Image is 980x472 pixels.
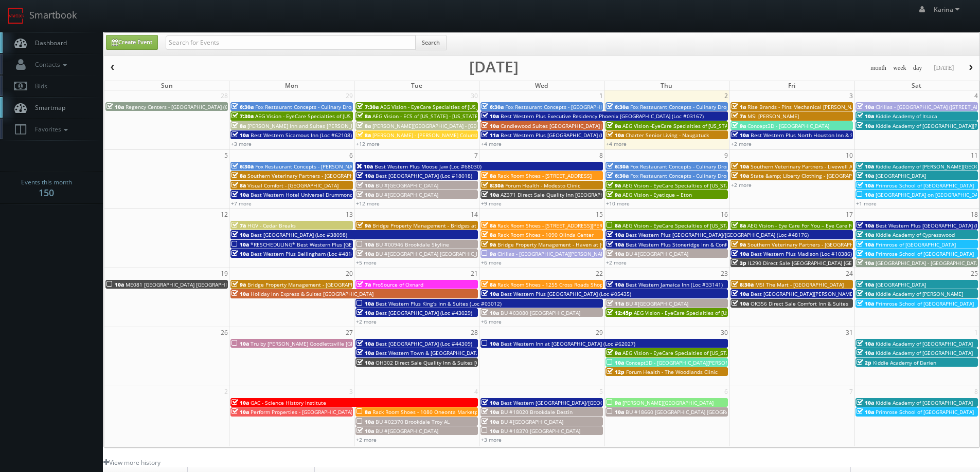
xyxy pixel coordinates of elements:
a: +3 more [231,140,252,147]
span: 10 [845,150,854,161]
span: 30 [720,327,729,338]
span: Best [GEOGRAPHIC_DATA] (Loc #43029) [376,309,472,316]
span: 2 [723,90,729,101]
span: 9a [607,122,621,129]
span: Bids [30,82,47,90]
span: Best [GEOGRAPHIC_DATA] (Loc #44309) [376,340,472,347]
span: Kiddie Academy of [GEOGRAPHIC_DATA] [876,399,973,406]
span: 8a [607,222,621,229]
span: Fox Restaurant Concepts - Culinary Dropout - [GEOGRAPHIC_DATA] [630,163,793,170]
span: 15 [595,209,604,220]
span: 8a [357,131,371,139]
span: 10a [607,359,624,366]
span: Best Western Inn at [GEOGRAPHIC_DATA] (Loc #62027) [501,340,635,347]
span: Best Western Plus North Houston Inn & Suites (Loc #44475) [751,131,899,139]
span: 10a [357,300,374,307]
span: 24 [845,268,854,279]
span: 8:30a [482,182,504,189]
span: State &amp; Liberty Clothing - [GEOGRAPHIC_DATA] [GEOGRAPHIC_DATA] [751,172,929,179]
span: 10a [607,231,624,238]
span: [GEOGRAPHIC_DATA] [876,281,926,288]
a: +6 more [481,259,502,266]
span: *RESCHEDULING* Best Western Plus [GEOGRAPHIC_DATA] (Loc #05521) [251,241,427,248]
span: 27 [345,327,354,338]
span: 10a [231,191,249,198]
a: +1 more [856,200,877,207]
span: Tue [411,81,422,90]
span: 10a [482,427,499,435]
span: 10a [231,250,249,257]
span: Best [GEOGRAPHIC_DATA] (Loc #38098) [251,231,347,238]
button: day [910,62,926,74]
span: AEG Vision - EyeCare Specialties of [US_STATE] – [PERSON_NAME] Eye Care [622,182,807,189]
span: 10a [231,290,249,297]
span: 10a [857,250,874,257]
span: Rise Brands - Pins Mechanical [PERSON_NAME] [747,103,864,110]
span: 1 [973,327,979,338]
span: Best Western Plus Bellingham (Loc #48188) [251,250,359,257]
span: 10a [231,131,249,139]
span: BU #[GEOGRAPHIC_DATA] [376,191,438,198]
span: 10a [357,349,374,356]
span: 19 [220,268,229,279]
span: Fri [788,81,795,90]
a: +2 more [356,436,377,443]
span: 7:30a [231,112,254,120]
span: MSI [PERSON_NAME] [747,112,799,120]
span: 10a [857,281,874,288]
span: 10a [857,290,874,297]
span: Best Western Plus [GEOGRAPHIC_DATA]/[GEOGRAPHIC_DATA] (Loc #48176) [626,231,809,238]
span: 9a [482,241,496,248]
span: Best Western Plus [GEOGRAPHIC_DATA] (Loc #05435) [501,290,631,297]
span: 9a [607,191,621,198]
span: AEG Vision - Eyetique – Eton [622,191,692,198]
span: Forum Health - Modesto Clinic [505,182,580,189]
span: BU #18370 [GEOGRAPHIC_DATA] [501,427,580,435]
span: [GEOGRAPHIC_DATA] [876,172,926,179]
span: 10a [857,340,874,347]
span: 12:45p [607,309,632,316]
span: 10a [857,112,874,120]
span: Rack Room Shoes - [STREET_ADDRESS] [497,172,592,179]
span: 10a [857,408,874,416]
span: 10a [857,103,874,110]
button: month [867,62,890,74]
span: Best Western Plus Moose Jaw (Loc #68030) [375,163,482,170]
span: 9a [732,241,746,248]
span: Rack Room Shoes - [STREET_ADDRESS][PERSON_NAME] [497,222,632,229]
span: 10a [857,231,874,238]
button: [DATE] [930,62,957,74]
span: 9a [482,250,496,257]
span: 7 [473,150,479,161]
span: 10a [357,250,374,257]
span: Primrose School of [GEOGRAPHIC_DATA] [876,300,974,307]
span: Best Western Plus Madison (Loc #10386) [751,250,852,257]
span: Bridge Property Management - Bridges at [GEOGRAPHIC_DATA] [372,222,528,229]
span: 10a [607,408,624,416]
span: 9 [723,150,729,161]
span: 10a [106,103,124,110]
span: Best Western [GEOGRAPHIC_DATA]/[GEOGRAPHIC_DATA] (Loc #05785) [501,399,672,406]
span: 9a [607,349,621,356]
span: 10a [357,163,373,170]
span: Charter Senior Living - Naugatuck [626,131,709,139]
span: Best Western Jamaica Inn (Loc #33141) [626,281,723,288]
span: 10a [357,309,374,316]
span: Bridge Property Management - [GEOGRAPHIC_DATA] at [GEOGRAPHIC_DATA] [247,281,435,288]
span: 10a [357,359,374,366]
span: 8a [357,122,371,129]
span: AEG Vision - ECS of [US_STATE] - [US_STATE] Valley Family Eye Care [372,112,537,120]
span: 7a [357,281,371,288]
span: MSI The Mart - [GEOGRAPHIC_DATA] [755,281,844,288]
a: Create Event [106,35,158,50]
span: 10a [857,122,874,129]
span: 10a [857,349,874,356]
span: GAC - Science History Institute [251,399,326,406]
span: Kiddie Academy of [GEOGRAPHIC_DATA] [876,349,973,356]
span: 11a [482,131,499,139]
span: Contacts [30,60,69,69]
span: BU #[GEOGRAPHIC_DATA] [376,427,438,435]
span: Fox Restaurant Concepts - [PERSON_NAME][GEOGRAPHIC_DATA] [255,163,412,170]
span: 10a [607,250,624,257]
span: Fox Restaurant Concepts - Culinary Dropout - Tempe [630,172,759,179]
